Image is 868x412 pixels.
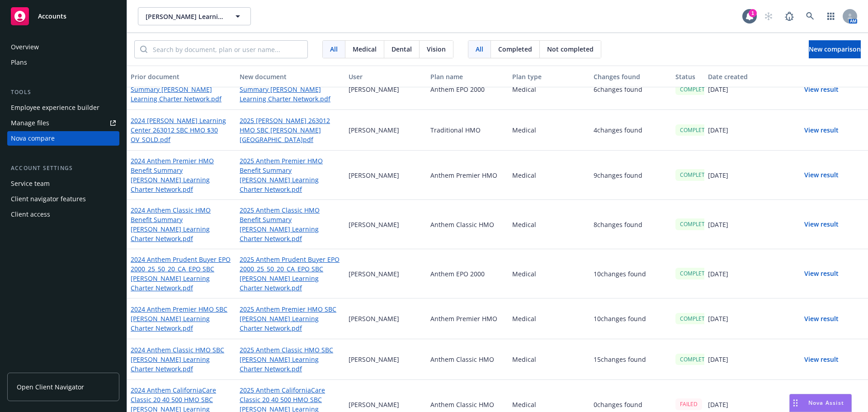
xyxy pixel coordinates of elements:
div: Date created [708,72,783,81]
button: View result [790,81,853,99]
p: 15 changes found [594,355,646,364]
div: Tools [7,88,119,97]
span: All [476,44,483,54]
p: 4 changes found [594,125,642,135]
p: 8 changes found [594,220,642,229]
div: New document [240,72,341,81]
a: Report a Bug [780,7,798,25]
button: Date created [704,66,786,87]
div: Anthem Premier HMO [427,298,509,339]
div: Overview [11,40,39,54]
span: All [330,44,338,54]
a: 2025 Anthem EPO 2000 Benefit Summary [PERSON_NAME] Learning Charter Network.pdf [240,75,341,104]
div: Medical [509,151,590,200]
svg: Search [140,46,147,53]
a: 2025 Anthem Premier HMO SBC [PERSON_NAME] Learning Charter Network.pdf [240,304,341,333]
span: Medical [353,44,377,54]
button: Status [672,66,704,87]
p: [PERSON_NAME] [349,170,399,180]
p: [PERSON_NAME] [349,85,399,94]
button: New comparison [809,40,861,58]
button: View result [790,121,853,139]
p: [DATE] [708,355,728,364]
div: Medical [509,200,590,249]
button: View result [790,350,853,369]
a: 2024 Anthem Premier HMO SBC [PERSON_NAME] Learning Charter Network.pdf [131,304,232,333]
p: 10 changes found [594,314,646,323]
div: Medical [509,249,590,298]
a: Nova compare [7,131,119,146]
span: New comparison [809,45,861,53]
button: View result [790,215,853,233]
p: 9 changes found [594,170,642,180]
a: Start snowing [759,7,778,25]
span: Not completed [547,44,594,54]
div: Prior document [131,72,232,81]
a: Service team [7,176,119,191]
div: Anthem EPO 2000 [427,69,509,110]
p: 10 changes found [594,269,646,279]
span: Open Client Navigator [17,382,84,392]
div: Changes found [594,72,668,81]
div: COMPLETED [675,169,717,180]
p: [PERSON_NAME] [349,400,399,409]
div: Plans [11,55,27,70]
div: Plan type [512,72,587,81]
p: 6 changes found [594,85,642,94]
a: 2024 Anthem EPO 2000 Benefit Summary [PERSON_NAME] Learning Charter Network.pdf [131,75,232,104]
button: View result [790,166,853,184]
a: 2024 Anthem Premier HMO Benefit Summary [PERSON_NAME] Learning Charter Network.pdf [131,156,232,194]
button: Plan type [509,66,590,87]
a: 2025 Anthem Classic HMO Benefit Summary [PERSON_NAME] Learning Charter Network.pdf [240,205,341,243]
p: [DATE] [708,125,728,135]
a: 2024 Anthem Classic HMO SBC [PERSON_NAME] Learning Charter Network.pdf [131,345,232,374]
div: COMPLETED [675,218,717,230]
p: [PERSON_NAME] [349,220,399,229]
div: Client access [11,207,50,222]
a: Search [801,7,819,25]
a: Overview [7,40,119,54]
div: Manage files [11,116,49,130]
p: [DATE] [708,220,728,229]
button: View result [790,265,853,283]
div: Drag to move [790,394,801,412]
div: Anthem Classic HMO [427,200,509,249]
button: [PERSON_NAME] Learning Charter Network [138,7,251,25]
div: Client navigator features [11,192,86,206]
div: Service team [11,176,50,191]
span: Dental [392,44,412,54]
div: Anthem EPO 2000 [427,249,509,298]
span: Nova Assist [808,399,844,407]
a: Client navigator features [7,192,119,206]
a: 2025 Anthem Premier HMO Benefit Summary [PERSON_NAME] Learning Charter Network.pdf [240,156,341,194]
span: Accounts [38,13,66,20]
a: 2024 [PERSON_NAME] Learning Center 263012 SBC HMO $30 OV_SOLD.pdf [131,116,232,144]
p: [DATE] [708,314,728,323]
div: Plan name [430,72,505,81]
p: [PERSON_NAME] [349,355,399,364]
p: 0 changes found [594,400,642,409]
button: Changes found [590,66,672,87]
div: Medical [509,298,590,339]
a: 2025 [PERSON_NAME] 263012 HMO SBC [PERSON_NAME][GEOGRAPHIC_DATA]pdf [240,116,341,144]
a: Plans [7,55,119,70]
div: Nova compare [11,131,55,146]
p: [DATE] [708,170,728,180]
div: Medical [509,69,590,110]
div: COMPLETED [675,268,717,279]
p: [PERSON_NAME] [349,314,399,323]
button: Plan name [427,66,509,87]
a: 2024 Anthem Prudent Buyer EPO 2000_25_50_20_CA_EPO SBC [PERSON_NAME] Learning Charter Network.pdf [131,255,232,293]
a: Manage files [7,116,119,130]
span: Vision [427,44,446,54]
div: Medical [509,339,590,380]
p: [DATE] [708,400,728,409]
div: Traditional HMO [427,110,509,151]
p: [PERSON_NAME] [349,269,399,279]
input: Search by document, plan or user name... [147,41,307,58]
div: Status [675,72,701,81]
a: Client access [7,207,119,222]
a: 2025 Anthem Prudent Buyer EPO 2000_25_50_20_CA_EPO SBC [PERSON_NAME] Learning Charter Network.pdf [240,255,341,293]
button: View result [790,310,853,328]
a: Accounts [7,4,119,29]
